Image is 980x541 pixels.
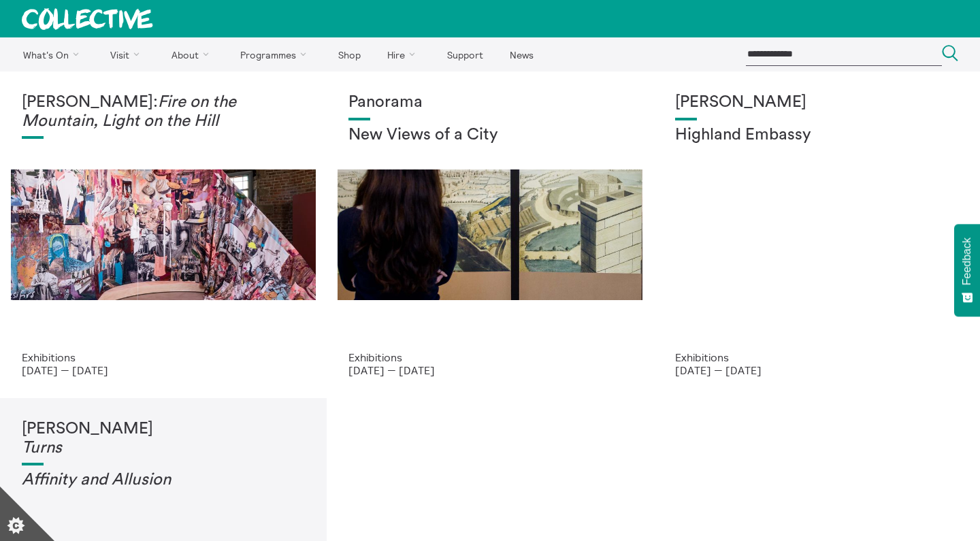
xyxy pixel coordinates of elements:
h1: Panorama [348,93,632,112]
span: Feedback [961,237,973,285]
h1: [PERSON_NAME] [22,420,305,457]
a: Shop [326,37,372,71]
h2: New Views of a City [348,126,632,145]
button: Feedback - Show survey [954,224,980,316]
em: Turns [22,440,62,456]
a: News [497,37,545,71]
p: [DATE] — [DATE] [22,364,305,376]
a: Solar wheels 17 [PERSON_NAME] Highland Embassy Exhibitions [DATE] — [DATE] [653,71,980,398]
em: Fire on the Mountain, Light on the Hill [22,94,236,129]
p: [DATE] — [DATE] [348,364,632,376]
p: Exhibitions [348,351,632,363]
h1: [PERSON_NAME]: [22,93,305,131]
a: Support [435,37,495,71]
a: Hire [376,37,433,71]
h1: [PERSON_NAME] [675,93,958,112]
a: What's On [11,37,96,71]
em: Affinity and Allusi [22,472,152,488]
a: About [159,37,226,71]
p: [DATE] — [DATE] [675,364,958,376]
p: Exhibitions [675,351,958,363]
a: Programmes [229,37,324,71]
h2: Highland Embassy [675,126,958,145]
em: on [152,472,171,488]
a: Visit [99,37,157,71]
p: Exhibitions [22,351,305,363]
a: Collective Panorama June 2025 small file 8 Panorama New Views of a City Exhibitions [DATE] — [DATE] [327,71,653,398]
